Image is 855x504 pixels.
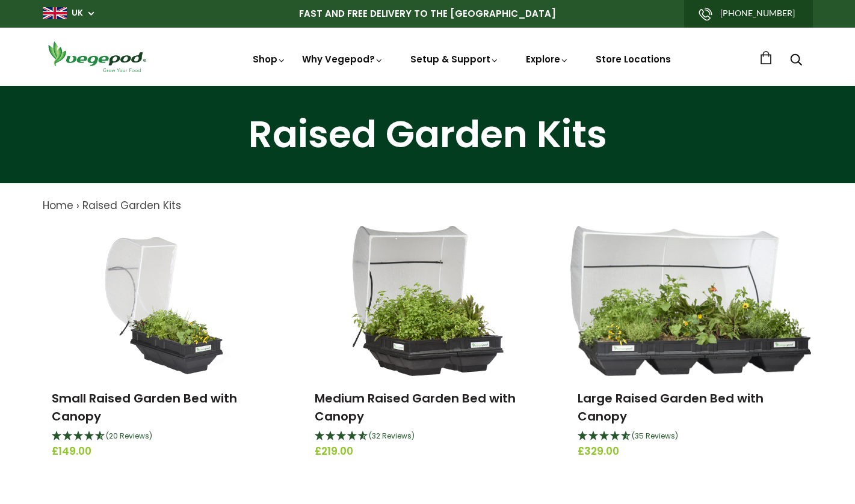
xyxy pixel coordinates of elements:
a: Home [43,198,73,213]
a: Why Vegepod? [302,53,384,65]
a: Explore [526,53,569,65]
span: £149.00 [52,444,277,460]
span: 4.66 Stars - 32 Reviews [369,431,415,441]
a: Search [790,55,802,67]
a: Store Locations [596,53,671,65]
a: Medium Raised Garden Bed with Canopy [315,390,516,425]
span: 4.69 Stars - 35 Reviews [632,431,678,441]
a: Small Raised Garden Bed with Canopy [52,390,237,425]
span: £329.00 [578,444,803,460]
div: 4.66 Stars - 32 Reviews [315,429,540,445]
span: 4.75 Stars - 20 Reviews [106,431,152,441]
a: Setup & Support [410,53,499,65]
h1: Raised Garden Kits [15,116,840,153]
img: Vegepod [43,40,151,74]
div: 4.75 Stars - 20 Reviews [52,429,277,445]
span: £219.00 [315,444,540,460]
nav: breadcrumbs [43,198,813,214]
a: UK [72,7,83,19]
img: gb_large.png [43,7,67,19]
a: Raised Garden Kits [82,198,181,213]
a: Shop [253,53,286,65]
span: › [76,198,79,213]
img: Large Raised Garden Bed with Canopy [570,226,811,376]
img: Medium Raised Garden Bed with Canopy [351,226,504,376]
img: Small Raised Garden Bed with Canopy [93,226,236,376]
a: Large Raised Garden Bed with Canopy [578,390,764,425]
div: 4.69 Stars - 35 Reviews [578,429,803,445]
